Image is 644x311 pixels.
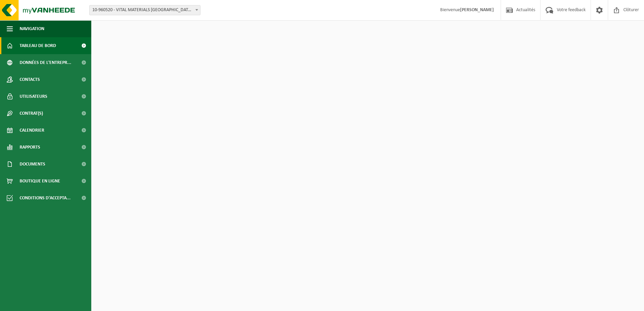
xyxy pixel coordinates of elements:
span: Contacts [20,71,40,88]
span: Calendrier [20,122,44,139]
span: Contrat(s) [20,105,43,122]
strong: [PERSON_NAME] [460,7,494,13]
span: Utilisateurs [20,88,47,105]
span: Conditions d'accepta... [20,190,71,206]
span: 10-960520 - VITAL MATERIALS BELGIUM S.A. - TILLY [89,5,200,15]
span: 10-960520 - VITAL MATERIALS BELGIUM S.A. - TILLY [90,5,200,15]
span: Documents [20,156,45,173]
span: Navigation [20,20,44,37]
span: Rapports [20,139,40,156]
span: Boutique en ligne [20,173,60,190]
span: Tableau de bord [20,37,56,54]
iframe: chat widget [3,296,113,311]
span: Données de l'entrepr... [20,54,71,71]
